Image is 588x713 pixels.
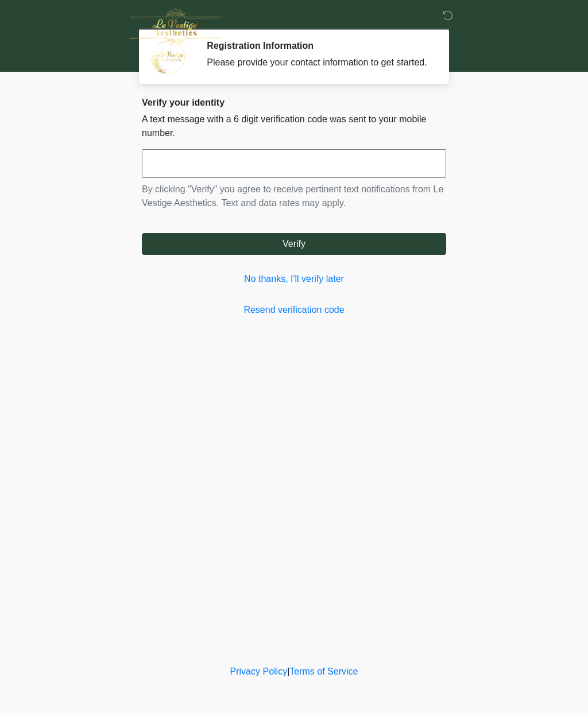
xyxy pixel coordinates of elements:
[142,113,446,140] p: A text message with a 6 digit verification code was sent to your mobile number.
[287,666,289,676] a: |
[207,56,429,69] div: Please provide your contact information to get started.
[150,40,185,75] img: Agent Avatar
[142,272,446,286] a: No thanks, I'll verify later
[142,183,446,210] p: By clicking "Verify" you agree to receive pertinent text notifications from Le Vestige Aesthetics...
[142,303,446,317] a: Resend verification code
[289,666,358,676] a: Terms of Service
[230,666,288,676] a: Privacy Policy
[130,9,220,46] img: Le Vestige Aesthetics Logo
[142,97,446,108] h2: Verify your identity
[142,233,446,255] button: Verify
